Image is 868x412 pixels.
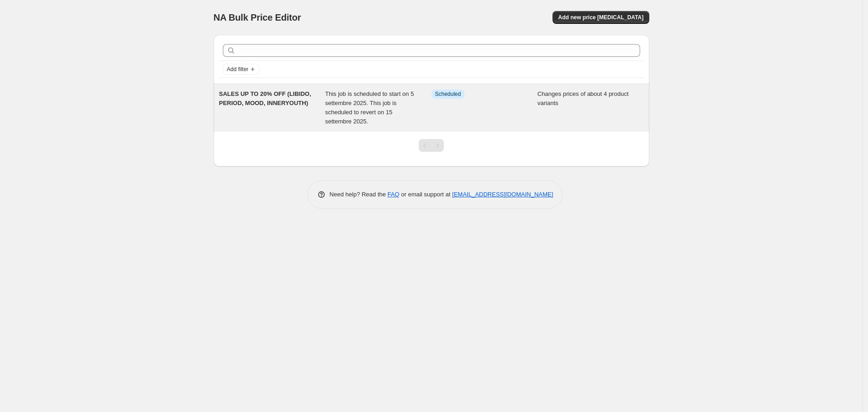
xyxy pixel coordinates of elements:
span: Need help? Read the [330,191,388,198]
span: SALES UP TO 20% OFF (LIBIDO, PERIOD, MOOD, INNERYOUTH) [219,90,311,106]
nav: Pagination [419,139,444,152]
a: FAQ [387,191,399,198]
span: Scheduled [435,90,461,98]
a: [EMAIL_ADDRESS][DOMAIN_NAME] [452,191,553,198]
span: or email support at [399,191,452,198]
button: Add new price [MEDICAL_DATA] [553,11,649,24]
span: Add filter [227,66,249,73]
span: This job is scheduled to start on 5 settembre 2025. This job is scheduled to revert on 15 settemb... [325,90,414,125]
span: Add new price [MEDICAL_DATA] [558,14,643,21]
button: Add filter [223,64,260,75]
span: NA Bulk Price Editor [214,12,301,22]
span: Changes prices of about 4 product variants [537,90,629,106]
